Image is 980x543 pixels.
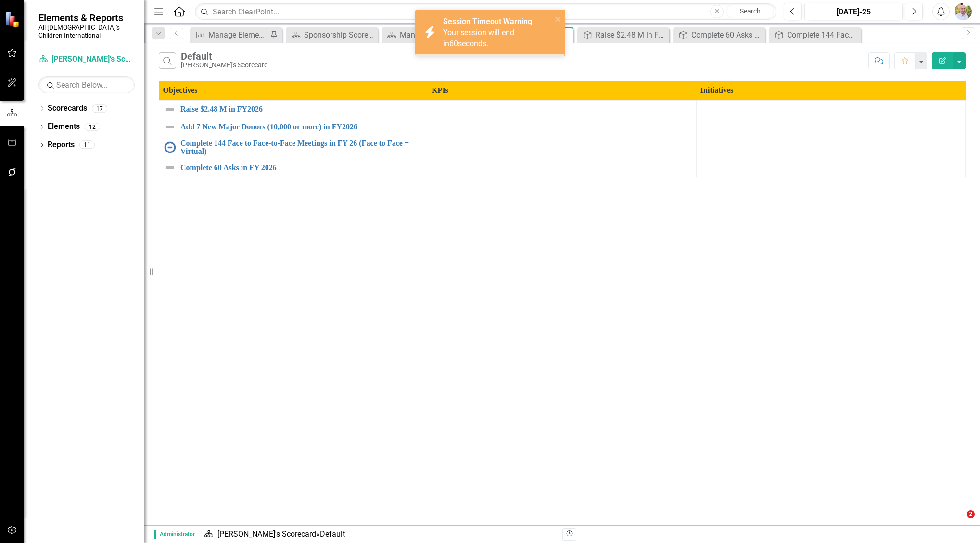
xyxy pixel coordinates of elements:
span: Elements & Reports [38,12,135,24]
div: Default [181,51,268,62]
a: Scorecards [48,103,87,114]
a: Complete 60 Asks in FY 2026 [675,29,763,41]
span: Your session will end in seconds. [443,28,514,48]
img: Not Defined [164,162,176,174]
td: Double-Click to Edit Right Click for Context Menu [159,159,428,177]
span: 60 [449,39,458,48]
div: Sponsorship Scorecard [304,29,375,41]
a: Complete 60 Asks in FY 2026 [180,164,423,172]
a: Reports [48,139,75,151]
a: Sponsorship Scorecard [288,29,375,41]
a: Raise $2.48 M in FY2026 [580,29,667,41]
td: Double-Click to Edit Right Click for Context Menu [159,136,428,159]
iframe: Intercom live chat [947,510,970,533]
div: Manage Elements [208,29,267,41]
div: Complete 144 Face to Face-to-Face Meetings in FY 26 (Face to Face + Virtual) [787,29,858,41]
span: Search [740,7,761,15]
a: Complete 144 Face to Face-to-Face Meetings in FY 26 (Face to Face + Virtual) [180,139,423,156]
a: [PERSON_NAME]'s Scorecard [38,54,135,65]
a: Elements [48,121,80,132]
img: Nate Dawson [955,3,972,20]
div: Manage Scorecards [400,29,471,41]
div: 17 [92,104,107,113]
div: 12 [85,123,100,131]
input: Search Below... [38,76,135,93]
div: » [204,529,555,540]
small: All [DEMOGRAPHIC_DATA]'s Children International [38,24,135,39]
img: ClearPoint Strategy [5,11,22,28]
a: Manage Elements [192,29,267,41]
div: [PERSON_NAME]'s Scorecard [181,62,268,69]
div: Default [320,530,345,539]
strong: Session Timeout Warning [443,17,532,26]
img: No Information [164,141,176,153]
a: [PERSON_NAME]'s Scorecard [217,530,316,539]
div: 11 [79,141,95,149]
button: close [555,13,561,25]
div: Complete 60 Asks in FY 2026 [691,29,763,41]
span: 2 [967,510,975,518]
a: Add 7 New Major Donors (10,000 or more) in FY2026 [180,123,423,131]
a: Manage Scorecards [384,29,471,41]
button: Search [726,5,774,18]
a: Raise $2.48 M in FY2026 [180,105,423,114]
td: Double-Click to Edit Right Click for Context Menu [159,118,428,136]
input: Search ClearPoint... [195,3,776,20]
td: Double-Click to Edit Right Click for Context Menu [159,100,428,118]
div: [DATE]-25 [808,6,899,18]
a: Complete 144 Face to Face-to-Face Meetings in FY 26 (Face to Face + Virtual) [771,29,858,41]
button: [DATE]-25 [804,3,903,20]
div: Raise $2.48 M in FY2026 [596,29,667,41]
span: Administrator [154,530,199,539]
img: Not Defined [164,121,176,133]
img: Not Defined [164,103,176,115]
